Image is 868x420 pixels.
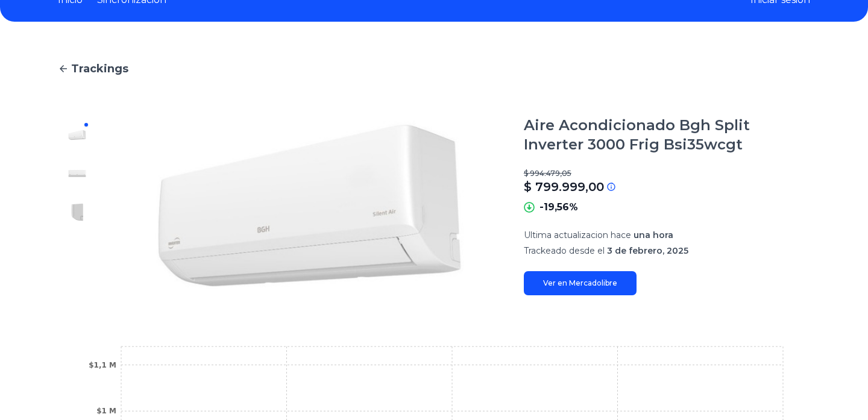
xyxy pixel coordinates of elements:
span: una hora [634,230,673,240]
img: Aire Acondicionado Bgh Split Inverter 3000 Frig Bsi35wcgt [68,202,87,222]
span: Trackeado desde el [524,245,605,256]
img: Aire Acondicionado Bgh Split Inverter 3000 Frig Bsi35wcgt [68,125,87,145]
a: Ver en Mercadolibre [524,271,637,295]
p: -19,56% [539,200,578,215]
span: Trackings [71,60,128,77]
tspan: $1,1 M [89,361,116,369]
p: $ 994.479,05 [524,169,810,178]
img: Aire Acondicionado Bgh Split Inverter 3000 Frig Bsi35wcgt [68,164,87,183]
img: Aire Acondicionado Bgh Split Inverter 3000 Frig Bsi35wcgt [121,116,500,295]
p: $ 799.999,00 [524,178,604,195]
span: 3 de febrero, 2025 [607,245,688,256]
a: Trackings [58,60,810,77]
h1: Aire Acondicionado Bgh Split Inverter 3000 Frig Bsi35wcgt [524,116,810,154]
span: Ultima actualizacion hace [524,230,631,240]
tspan: $1 M [96,407,116,415]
